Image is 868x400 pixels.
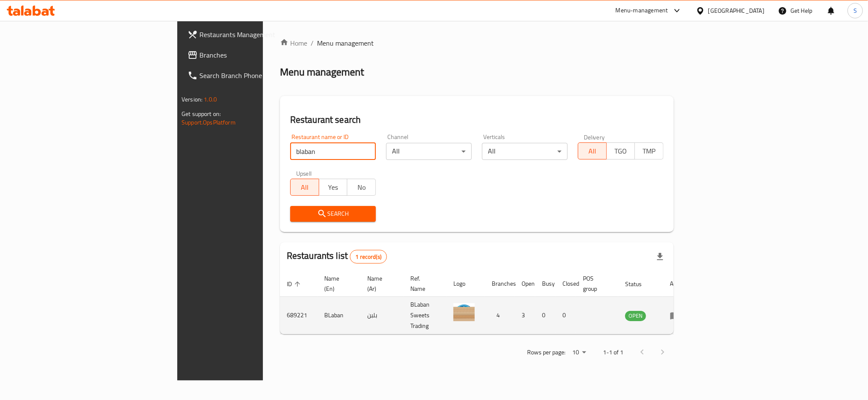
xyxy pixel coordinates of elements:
[280,38,674,48] nav: breadcrumb
[569,346,589,359] div: Rows per page:
[606,142,635,159] button: TGO
[708,6,764,15] div: [GEOGRAPHIC_DATA]
[453,303,475,325] img: BLaban
[350,253,386,261] span: 1 record(s)
[290,179,319,196] button: All
[485,297,515,334] td: 4
[404,297,447,334] td: BLaban Sweets Trading
[294,181,316,194] span: All
[556,297,576,334] td: 0
[323,181,344,194] span: Yes
[625,279,653,289] span: Status
[515,297,535,334] td: 3
[287,249,387,264] h2: Restaurants list
[625,311,646,321] span: OPEN
[290,113,663,126] h2: Restaurant search
[204,94,217,105] span: 1.0.0
[360,297,404,334] td: بلبن
[854,6,857,15] span: S
[616,6,668,16] div: Menu-management
[182,94,202,105] span: Version:
[367,273,393,294] span: Name (Ar)
[181,24,322,45] a: Restaurants Management
[603,347,623,358] p: 1-1 of 1
[280,271,692,334] table: enhanced table
[287,279,303,289] span: ID
[578,142,607,159] button: All
[182,108,221,119] span: Get support on:
[584,134,605,140] label: Delivery
[485,271,515,297] th: Branches
[515,271,535,297] th: Open
[351,181,372,194] span: No
[638,145,660,157] span: TMP
[582,145,603,157] span: All
[199,70,315,81] span: Search Branch Phone
[199,50,315,60] span: Branches
[583,273,608,294] span: POS group
[663,271,692,297] th: Action
[347,179,376,196] button: No
[447,271,485,297] th: Logo
[317,38,374,48] span: Menu management
[610,145,632,157] span: TGO
[535,297,556,334] td: 0
[297,209,369,219] span: Search
[181,45,322,65] a: Branches
[350,250,387,264] div: Total records count
[181,65,322,86] a: Search Branch Phone
[280,65,364,79] h2: Menu management
[535,271,556,297] th: Busy
[182,117,236,128] a: Support.OpsPlatform
[324,273,350,294] span: Name (En)
[482,143,568,160] div: All
[290,143,376,160] input: Search for restaurant name or ID..
[634,142,663,159] button: TMP
[296,170,312,176] label: Upsell
[199,29,315,40] span: Restaurants Management
[410,273,436,294] span: Ref. Name
[317,297,360,334] td: BLaban
[527,347,565,358] p: Rows per page:
[290,206,376,222] button: Search
[319,179,348,196] button: Yes
[386,143,472,160] div: All
[556,271,576,297] th: Closed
